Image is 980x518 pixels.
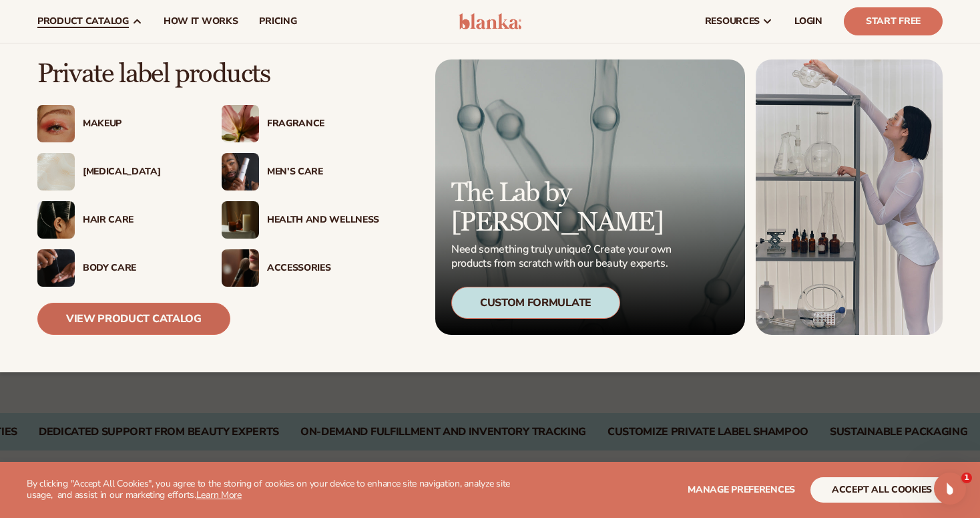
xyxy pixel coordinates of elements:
[222,153,259,190] img: Male holding moisturizer bottle.
[459,13,522,29] img: logo
[37,16,129,27] span: product catalog
[756,59,943,335] img: Female in lab with equipment.
[705,16,760,27] span: resources
[27,479,520,501] p: By clicking "Accept All Cookies", you agree to the storing of cookies on your device to enhance s...
[37,201,195,239] a: Female hair pulled back with clips. Hair Care
[37,249,75,287] img: Male hand applying moisturizer.
[259,16,296,27] span: pricing
[37,303,230,335] a: View Product Catalog
[222,105,379,142] a: Pink blooming flower. Fragrance
[196,489,242,501] a: Learn More
[37,105,75,142] img: Female with glitter eye makeup.
[934,473,966,505] iframe: Intercom live chat
[810,477,953,503] button: accept all cookies
[83,166,195,178] div: [MEDICAL_DATA]
[222,201,379,239] a: Candles and incense on table. Health And Wellness
[83,215,195,226] div: Hair Care
[83,118,195,130] div: Makeup
[222,201,259,239] img: Candles and incense on table.
[435,59,745,335] a: Microscopic product formula. The Lab by [PERSON_NAME] Need something truly unique? Create your ow...
[267,215,379,226] div: Health And Wellness
[37,153,75,190] img: Cream moisturizer swatch.
[267,166,379,178] div: Men’s Care
[267,263,379,274] div: Accessories
[83,263,195,274] div: Body Care
[164,16,238,27] span: How It Works
[222,105,259,142] img: Pink blooming flower.
[222,249,259,287] img: Female with makeup brush.
[222,153,379,190] a: Male holding moisturizer bottle. Men’s Care
[451,178,676,237] p: The Lab by [PERSON_NAME]
[688,477,795,503] button: Manage preferences
[961,473,972,483] span: 1
[37,105,195,142] a: Female with glitter eye makeup. Makeup
[451,243,676,271] p: Need something truly unique? Create your own products from scratch with our beauty experts.
[37,249,195,287] a: Male hand applying moisturizer. Body Care
[451,287,620,319] div: Custom Formulate
[688,483,795,496] span: Manage preferences
[267,118,379,130] div: Fragrance
[844,7,943,35] a: Start Free
[222,249,379,287] a: Female with makeup brush. Accessories
[37,153,195,190] a: Cream moisturizer swatch. [MEDICAL_DATA]
[37,59,379,89] p: Private label products
[37,201,75,239] img: Female hair pulled back with clips.
[794,16,822,27] span: LOGIN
